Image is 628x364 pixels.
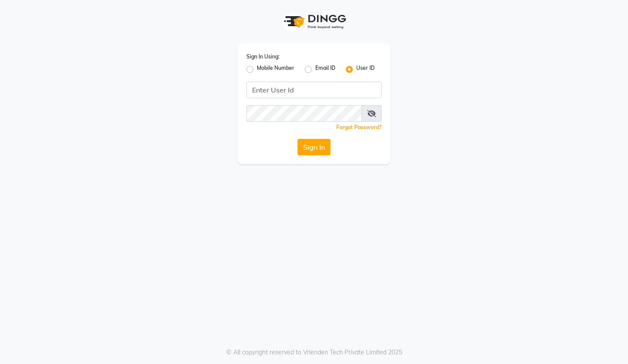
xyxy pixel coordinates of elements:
[246,105,362,122] input: Username
[336,124,382,130] a: Forgot Password?
[297,139,331,155] button: Sign In
[246,53,280,61] label: Sign In Using:
[315,64,335,75] label: Email ID
[246,82,382,98] input: Username
[356,64,375,75] label: User ID
[257,64,294,75] label: Mobile Number
[279,9,349,34] img: logo1.svg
